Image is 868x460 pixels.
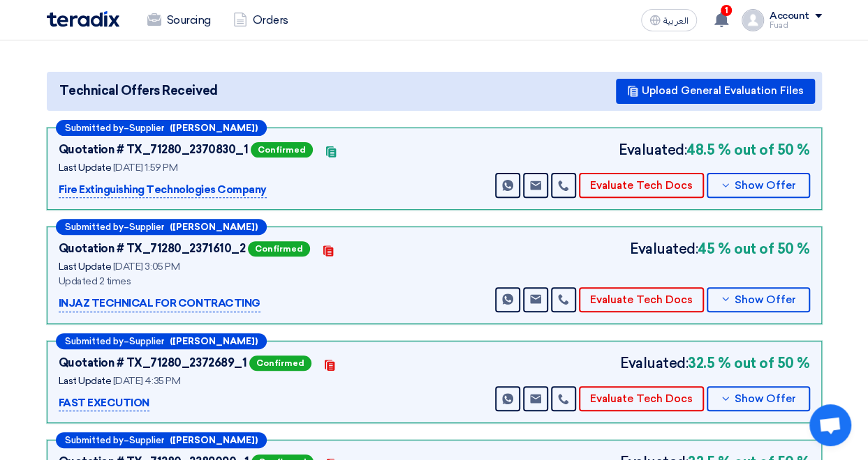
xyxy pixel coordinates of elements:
[735,394,796,404] span: Show Offer
[59,82,218,100] span: Technical Offers Received
[663,16,689,26] span: العربية
[248,241,310,256] span: Confirmed
[222,5,300,36] a: Orders
[136,5,222,36] a: Sourcing
[770,10,809,22] div: Account
[251,142,313,158] span: Confirmed
[809,404,851,446] div: Open chat
[59,375,112,387] span: Last Update
[698,238,809,259] b: 45 % out of 50 %
[65,436,124,445] span: Submitted by
[129,436,164,445] span: Supplier
[170,222,258,231] b: ([PERSON_NAME])
[113,375,180,387] span: [DATE] 4:35 PM
[59,240,246,257] div: Quotation # TX_71280_2371610_2
[113,162,177,174] span: [DATE] 1:59 PM
[770,22,822,29] div: Fuad
[616,79,815,104] button: Upload General Evaluation Files
[59,261,112,273] span: Last Update
[59,274,408,289] div: Updated 2 times
[742,9,764,31] img: profile_test.png
[170,436,258,445] b: ([PERSON_NAME])
[170,123,258,132] b: ([PERSON_NAME])
[249,355,311,371] span: Confirmed
[129,222,164,231] span: Supplier
[579,173,704,198] button: Evaluate Tech Docs
[721,5,732,16] span: 1
[707,386,810,411] button: Show Offer
[59,141,249,158] div: Quotation # TX_71280_2370830_1
[59,395,149,412] p: FAST EXECUTION
[707,173,810,198] button: Show Offer
[129,123,164,132] span: Supplier
[579,386,704,411] button: Evaluate Tech Docs
[56,219,267,235] div: –
[59,296,260,312] p: INJAZ TECHNICAL FOR CONTRACTING
[59,162,112,174] span: Last Update
[65,222,124,231] span: Submitted by
[688,353,809,374] b: 32.5 % out of 50 %
[59,355,247,371] div: Quotation # TX_71280_2372689_1
[619,139,810,160] div: Evaluated:
[129,337,164,346] span: Supplier
[113,261,179,273] span: [DATE] 3:05 PM
[47,11,119,27] img: Teradix logo
[686,139,809,160] b: 48.5 % out of 50 %
[56,120,267,136] div: –
[579,287,704,312] button: Evaluate Tech Docs
[735,295,796,305] span: Show Offer
[170,337,258,346] b: ([PERSON_NAME])
[630,238,810,259] div: Evaluated:
[641,9,697,31] button: العربية
[56,432,267,448] div: –
[65,123,124,132] span: Submitted by
[59,182,267,199] p: Fire Extinguishing Technologies Company
[707,287,810,312] button: Show Offer
[65,337,124,346] span: Submitted by
[735,181,796,191] span: Show Offer
[56,333,267,349] div: –
[620,353,810,374] div: Evaluated:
